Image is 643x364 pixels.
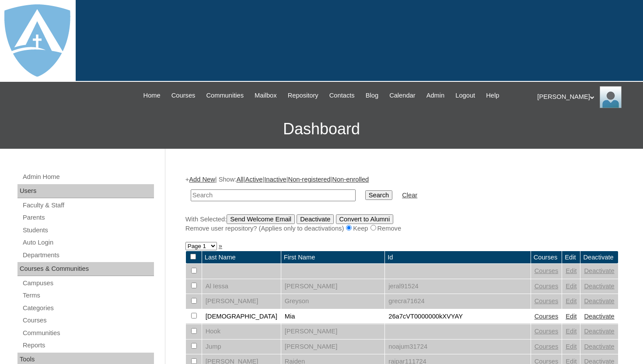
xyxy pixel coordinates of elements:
td: Id [385,251,530,264]
div: Remove user repository? (Applies only to deactivations) Keep Remove [185,224,619,233]
a: Calendar [385,91,419,101]
td: Greyson [281,294,385,309]
a: Departments [22,250,154,261]
span: Home [143,91,161,101]
img: logo-white.png [4,4,70,77]
a: Communities [22,328,154,339]
a: Non-registered [288,176,331,183]
a: Courses [535,267,559,274]
span: Logout [455,91,475,101]
a: Deactivate [584,283,614,290]
td: Jump [202,339,281,354]
a: Terms [22,290,154,301]
td: Edit [562,251,580,264]
td: grecra71624 [385,294,530,309]
a: Admin Home [22,171,154,182]
a: Admin [422,91,449,101]
a: Non-enrolled [332,176,369,183]
a: Blog [361,91,383,101]
a: Edit [566,297,577,304]
a: Help [482,91,503,101]
input: Search [365,190,392,200]
td: [DEMOGRAPHIC_DATA] [202,309,281,324]
div: + | Show: | | | | [185,175,619,233]
td: Last Name [202,251,281,264]
a: Courses [167,91,200,101]
a: Edit [566,267,577,274]
td: Courses [531,251,562,264]
a: Clear [402,192,417,199]
a: Add New [189,176,215,183]
td: Al Iessa [202,279,281,294]
td: First Name [281,251,385,264]
a: Deactivate [584,328,614,335]
a: Courses [535,297,559,304]
a: Faculty & Staff [22,200,154,211]
input: Search [191,189,356,201]
td: [PERSON_NAME] [281,279,385,294]
a: Courses [22,315,154,326]
h3: Dashboard [4,109,639,149]
a: Contacts [325,91,359,101]
a: Students [22,225,154,236]
a: Courses [535,343,559,350]
td: Hook [202,324,281,339]
a: Inactive [264,176,287,183]
td: 26a7cVT0000000kXVYAY [385,309,530,324]
a: Home [139,91,165,101]
a: Communities [202,91,248,101]
span: Mailbox [255,91,277,101]
a: Deactivate [584,313,614,320]
a: Deactivate [584,267,614,274]
td: [PERSON_NAME] [281,339,385,354]
a: Mailbox [250,91,281,101]
a: All [236,176,243,183]
a: Courses [535,328,559,335]
span: Communities [206,91,244,101]
a: » [219,242,222,249]
a: Active [245,176,263,183]
span: Calendar [389,91,415,101]
a: Categories [22,303,154,314]
a: Campuses [22,278,154,289]
a: Deactivate [584,297,614,304]
td: noajum31724 [385,339,530,354]
a: Repository [283,91,323,101]
a: Parents [22,212,154,223]
div: [PERSON_NAME] [537,86,634,108]
a: Deactivate [584,343,614,350]
td: [PERSON_NAME] [281,324,385,339]
div: Users [17,184,154,198]
a: Edit [566,328,577,335]
a: Courses [535,283,559,290]
span: Admin [426,91,445,101]
div: With Selected: [185,214,619,233]
input: Send Welcome Email [227,214,295,224]
a: Logout [451,91,479,101]
td: Mia [281,309,385,324]
td: jeral91524 [385,279,530,294]
td: Deactivate [580,251,618,264]
a: Edit [566,343,577,350]
a: Edit [566,313,577,320]
span: Blog [366,91,378,101]
td: [PERSON_NAME] [202,294,281,309]
a: Courses [535,313,559,320]
a: Auto Login [22,237,154,248]
span: Courses [171,91,196,101]
input: Convert to Alumni [336,214,394,224]
input: Deactivate [297,214,334,224]
div: Courses & Communities [17,262,154,276]
img: Thomas Lambert [600,86,622,108]
a: Reports [22,340,154,351]
span: Repository [288,91,318,101]
span: Help [486,91,499,101]
a: Edit [566,283,577,290]
span: Contacts [329,91,355,101]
